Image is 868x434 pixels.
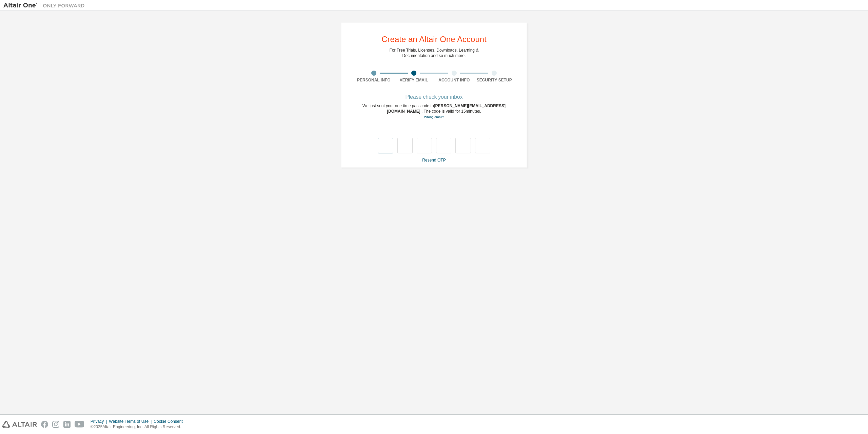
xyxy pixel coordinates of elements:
img: linkedin.svg [63,421,71,428]
div: Security Setup [474,77,515,83]
img: facebook.svg [41,421,48,428]
a: Resend OTP [422,158,446,163]
img: Altair One [3,2,88,9]
div: Please check your inbox [354,95,514,99]
div: We just sent your one-time passcode to . The code is valid for 15 minutes. [354,103,514,120]
div: Account Info [434,77,474,83]
div: For Free Trials, Licenses, Downloads, Learning & Documentation and so much more. [390,48,479,58]
div: Cookie Consent [154,419,186,424]
div: Privacy [91,419,109,424]
div: Verify Email [394,77,434,83]
div: Create an Altair One Account [381,35,487,43]
img: instagram.svg [52,421,59,428]
div: Website Terms of Use [109,419,154,424]
div: Personal Info [354,77,394,83]
a: Go back to the registration form [424,115,444,119]
img: altair_logo.svg [2,421,37,428]
span: [PERSON_NAME][EMAIL_ADDRESS][DOMAIN_NAME] [387,103,506,114]
img: youtube.svg [75,421,84,428]
p: © 2025 Altair Engineering, Inc. All Rights Reserved. [91,424,187,430]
